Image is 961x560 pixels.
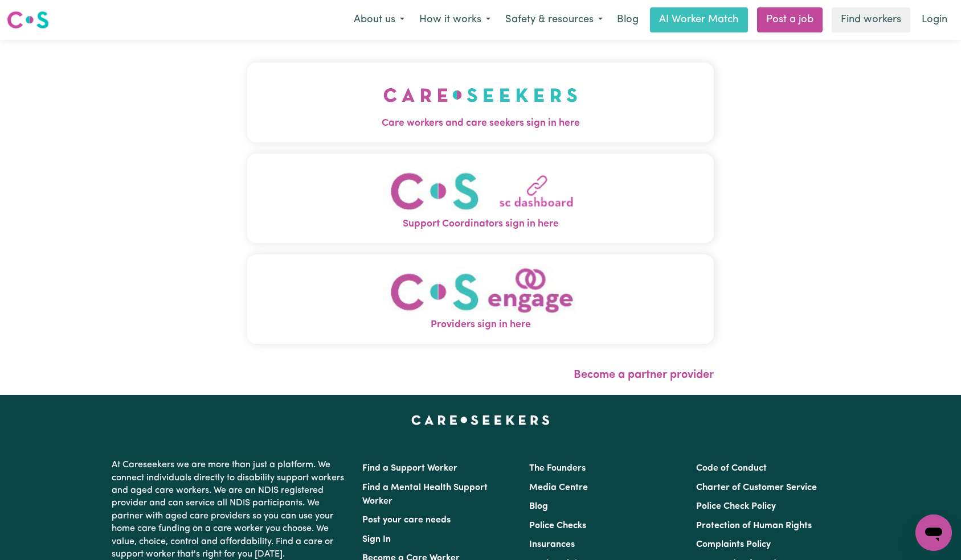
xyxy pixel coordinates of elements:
a: Blog [529,502,548,511]
iframe: Button to launch messaging window [915,514,952,551]
a: AI Worker Match [650,7,748,32]
a: Police Check Policy [696,502,776,511]
a: Sign In [362,535,391,544]
a: Protection of Human Rights [696,521,812,530]
a: Find workers [832,7,910,32]
button: Safety & resources [498,8,610,32]
button: Support Coordinators sign in here [247,154,714,243]
img: Careseekers logo [7,10,49,30]
a: Careseekers logo [7,7,49,33]
a: Find a Support Worker [362,464,457,473]
a: Charter of Customer Service [696,483,817,492]
a: Post your care needs [362,516,451,525]
span: Care workers and care seekers sign in here [247,116,714,131]
a: Login [915,7,954,32]
a: Police Checks [529,521,586,530]
a: Code of Conduct [696,464,767,473]
span: Support Coordinators sign in here [247,217,714,232]
a: Media Centre [529,483,588,492]
a: Become a partner provider [574,369,714,381]
a: Insurances [529,540,575,549]
button: How it works [412,8,498,32]
a: Complaints Policy [696,540,771,549]
a: Post a job [757,7,823,32]
a: Find a Mental Health Support Worker [362,483,488,506]
a: Careseekers home page [411,415,550,425]
a: Blog [610,7,645,32]
button: About us [346,8,412,32]
span: Providers sign in here [247,318,714,332]
button: Care workers and care seekers sign in here [247,63,714,142]
a: The Founders [529,464,586,473]
button: Providers sign in here [247,254,714,344]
